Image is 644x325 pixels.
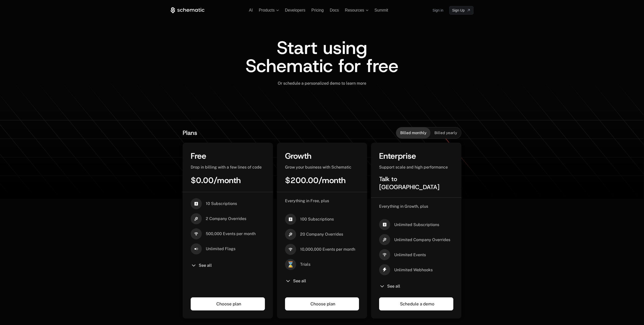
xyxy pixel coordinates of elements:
span: $200.00 [285,175,318,186]
span: Unlimited Company Overrides [394,237,450,243]
span: Billed monthly [400,130,426,135]
span: / month [318,175,346,186]
span: 500,000 Events per month [206,231,256,237]
i: cashapp [379,219,390,230]
span: Trials [300,262,310,267]
span: Talk to [GEOGRAPHIC_DATA] [379,175,439,191]
a: Schedule a demo [379,297,453,310]
span: Unlimited Webhooks [394,267,433,273]
span: 100 Subscriptions [300,216,334,222]
span: Unlimited Subscriptions [394,222,439,228]
a: Sign in [432,6,443,14]
i: signal [379,249,390,260]
a: Developers [285,8,305,12]
span: Sign Up [452,8,465,13]
span: ⌛ [285,259,296,270]
a: Pricing [311,8,324,12]
i: signal [191,228,202,239]
a: Docs [330,8,339,12]
span: Enterprise [379,151,416,161]
a: Choose plan [191,297,265,310]
span: Grow your business with Schematic [285,165,351,170]
i: chevron-down [285,278,291,284]
i: cashapp [191,198,202,209]
span: See all [293,279,306,283]
i: hammer [191,213,202,224]
a: AI [249,8,253,12]
a: Choose plan [285,297,359,310]
i: thunder [379,264,390,275]
span: Everything in Growth, plus [379,204,428,209]
span: Growth [285,151,311,161]
span: 10,000,000 Events per month [300,247,355,252]
i: boolean-on [191,243,202,254]
span: See all [199,263,212,267]
i: chevron-down [191,262,197,268]
span: Or schedule a personalized demo to learn more [278,81,366,86]
span: Billed yearly [434,130,457,135]
i: hammer [285,229,296,240]
i: signal [285,244,296,255]
span: Everything in Free, plus [285,198,329,203]
span: 20 Company Overrides [300,232,343,237]
i: hammer [379,234,390,245]
span: $0.00 [191,175,214,186]
span: 2 Company Overrides [206,216,246,222]
a: Summit [375,8,388,12]
span: 10 Subscriptions [206,201,237,206]
span: Plans [183,129,197,137]
span: Free [191,151,206,161]
i: chevron-down [379,283,385,289]
span: See all [387,284,400,288]
span: Unlimited Flags [206,246,235,252]
span: Unlimited Events [394,252,426,258]
span: Products [259,8,275,13]
span: Support scale and high performance [379,165,448,170]
span: Drop in billing with a few lines of code [191,165,262,170]
span: Resources [345,8,364,13]
span: Start using Schematic for free [246,36,398,78]
i: cashapp [285,214,296,225]
span: / month [214,175,241,186]
a: [object Object] [449,6,473,15]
